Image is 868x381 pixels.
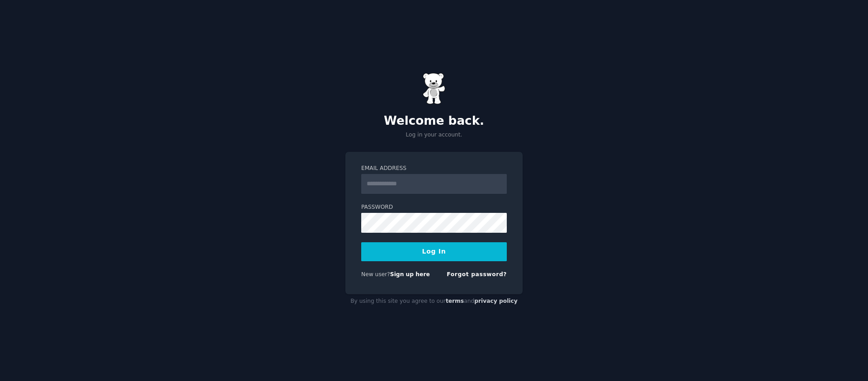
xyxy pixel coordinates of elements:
a: terms [446,298,464,304]
label: Password [361,203,507,212]
span: New user? [361,271,390,278]
p: Log in your account. [345,131,523,139]
button: Log In [361,242,507,261]
a: Sign up here [390,271,430,278]
a: Forgot password? [447,271,507,278]
h2: Welcome back. [345,114,523,128]
img: Gummy Bear [423,73,445,104]
a: privacy policy [474,298,518,304]
label: Email Address [361,165,507,173]
div: By using this site you agree to our and [345,294,523,309]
